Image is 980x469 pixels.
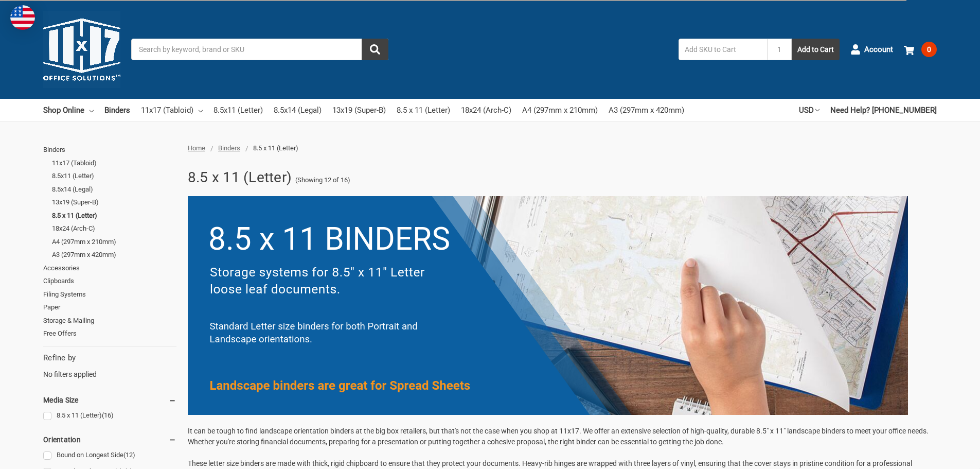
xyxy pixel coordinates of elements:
a: A3 (297mm x 420mm) [52,248,176,262]
input: Add SKU to Cart [679,39,767,60]
a: A4 (297mm x 210mm) [522,99,598,121]
a: 13x19 (Super-B) [332,99,386,121]
img: duty and tax information for United States [10,5,35,30]
img: 3.png [188,196,908,415]
a: 13x19 (Super-B) [52,196,176,209]
a: 8.5 x 11 (Letter) [397,99,450,121]
a: Account [850,36,893,63]
a: 18x24 (Arch-C) [52,222,176,235]
button: Add to Cart [792,39,840,60]
span: (12) [123,451,135,459]
a: 11x17 (Tabloid) [141,99,203,121]
a: 8.5x14 (Legal) [52,183,176,196]
a: 8.5x11 (Letter) [213,99,263,121]
a: 8.5 x 11 (Letter) [43,409,176,423]
img: 11x17.com [43,11,120,88]
span: Account [864,44,893,56]
span: 0 [921,42,937,57]
a: Filing Systems [43,288,176,301]
a: 18x24 (Arch-C) [461,99,511,121]
h1: 8.5 x 11 (Letter) [188,164,292,191]
a: Home [188,144,205,152]
a: 8.5 x 11 (Letter) [52,209,176,222]
span: (Showing 12 of 16) [295,175,350,185]
div: No filters applied [43,352,176,380]
a: USD [799,99,819,121]
h5: Refine by [43,352,176,364]
h5: Media Size [43,394,176,406]
input: Search by keyword, brand or SKU [131,39,388,60]
a: 11x17 (Tabloid) [52,157,176,170]
a: Need Help? [PHONE_NUMBER] [830,99,937,121]
a: Storage & Mailing [43,314,176,327]
a: 0 [904,36,937,63]
a: Binders [43,143,176,157]
h5: Orientation [43,433,176,446]
a: Shop Online [43,99,94,121]
span: 8.5 x 11 (Letter) [253,144,298,152]
a: Binders [104,99,130,121]
a: Accessories [43,262,176,275]
a: Free Offers [43,327,176,340]
a: 8.5x14 (Legal) [274,99,322,121]
a: Paper [43,301,176,314]
a: Binders [218,144,240,152]
a: Bound on Longest Side [43,448,176,462]
a: Clipboards [43,274,176,288]
a: A4 (297mm x 210mm) [52,235,176,249]
span: (16) [102,411,114,419]
a: A3 (297mm x 420mm) [609,99,684,121]
a: 8.5x11 (Letter) [52,169,176,183]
